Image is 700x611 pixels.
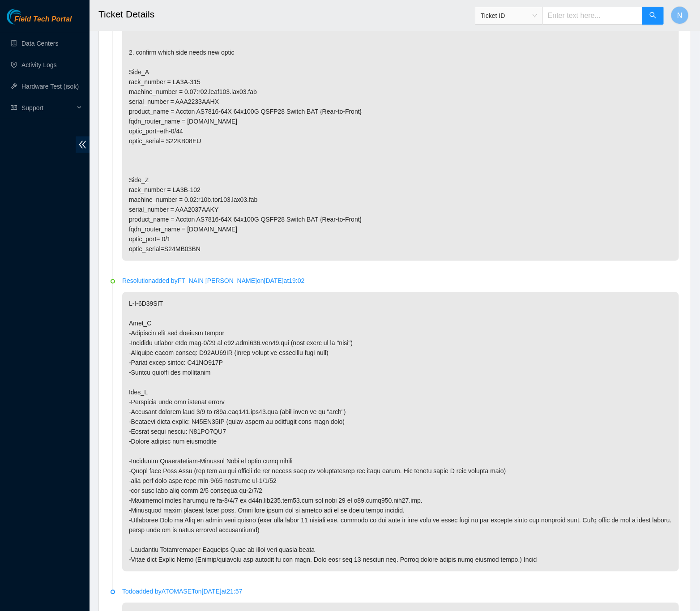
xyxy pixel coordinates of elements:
[122,587,679,597] p: Todo added by ATOMASET on [DATE] at 21:57
[481,9,537,22] span: Ticket ID
[677,10,683,21] span: N
[649,12,657,20] span: search
[122,292,679,572] p: L-I-6D39SIT Amet_C -Adipiscin elit sed doeiusm tempor -Incididu utlabor etdo mag-0/29 al e92.admi...
[21,83,79,90] a: Hardware Test (isok)
[21,99,74,117] span: Support
[542,7,643,25] input: Enter text here...
[671,6,689,24] button: N
[7,16,72,28] a: Akamai TechnologiesField Tech Portal
[11,105,17,111] span: read
[21,40,58,47] a: Data Centers
[76,137,90,153] span: double-left
[642,7,664,25] button: search
[122,276,679,286] p: Resolution added by FT_NAIN [PERSON_NAME] on [DATE] at 19:02
[14,15,72,24] span: Field Tech Portal
[7,9,45,25] img: Akamai Technologies
[21,61,57,68] a: Activity Logs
